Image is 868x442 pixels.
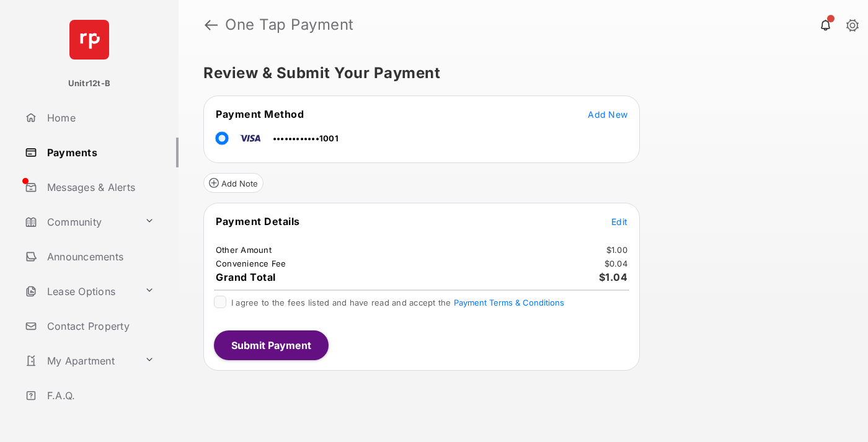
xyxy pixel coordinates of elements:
[214,330,329,360] button: Submit Payment
[20,242,179,272] a: Announcements
[231,298,564,307] span: I agree to the fees listed and have read and accept the
[20,346,139,376] a: My Apartment
[20,381,179,410] a: F.A.Q.
[215,244,272,255] td: Other Amount
[216,215,300,228] span: Payment Details
[225,17,354,32] strong: One Tap Payment
[20,138,179,167] a: Payments
[20,311,179,341] a: Contact Property
[599,271,628,283] span: $1.04
[606,244,628,255] td: $1.00
[20,207,139,237] a: Community
[68,77,110,90] p: Unitr12t-B
[203,66,833,81] h5: Review & Submit Your Payment
[216,271,276,283] span: Grand Total
[216,108,304,120] span: Payment Method
[203,173,263,193] button: Add Note
[20,276,139,306] a: Lease Options
[611,216,627,227] span: Edit
[604,258,628,269] td: $0.04
[611,215,627,228] button: Edit
[69,20,109,60] img: svg+xml;base64,PHN2ZyB4bWxucz0iaHR0cDovL3d3dy53My5vcmcvMjAwMC9zdmciIHdpZHRoPSI2NCIgaGVpZ2h0PSI2NC...
[454,298,564,307] button: I agree to the fees listed and have read and accept the
[588,108,627,120] button: Add New
[588,109,627,120] span: Add New
[20,103,179,133] a: Home
[273,133,339,143] span: ••••••••••••1001
[215,258,287,269] td: Convenience Fee
[20,172,179,202] a: Messages & Alerts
